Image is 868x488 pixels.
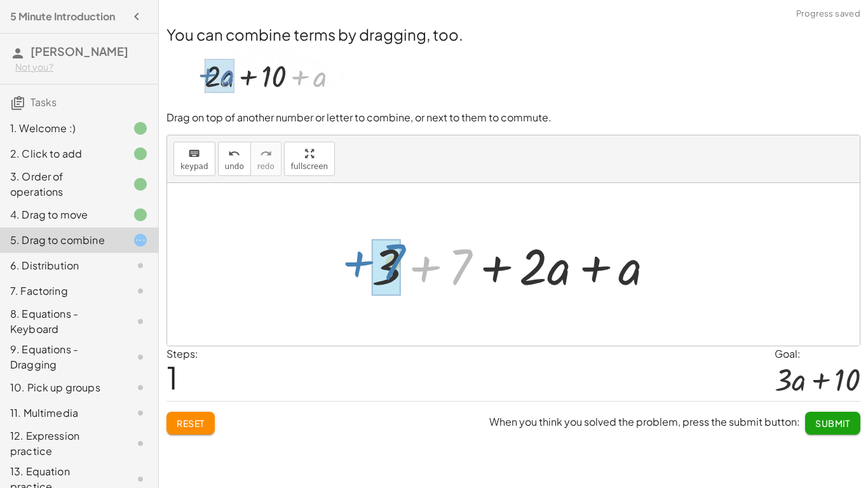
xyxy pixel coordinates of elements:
div: 10. Pick up groups [10,380,112,395]
label: Steps: [166,347,198,360]
p: Drag on top of another number or letter to combine, or next to them to commute. [166,111,860,125]
i: Task started. [133,233,148,248]
i: Task not started. [133,258,148,273]
div: 1. Welcome :) [10,121,112,136]
i: Task not started. [133,314,148,329]
i: Task not started. [133,436,148,451]
div: 9. Equations - Dragging [10,342,112,372]
div: Goal: [775,346,860,362]
button: keyboardkeypad [173,142,215,176]
div: Not you? [15,61,148,74]
span: Reset [177,417,205,429]
div: 4. Drag to move [10,207,112,222]
h2: You can combine terms by dragging, too. [166,24,860,45]
span: [PERSON_NAME] [31,44,128,58]
span: keypad [180,162,208,171]
span: undo [225,162,244,171]
i: keyboard [188,146,200,161]
div: 3. Order of operations [10,169,112,200]
div: 7. Factoring [10,283,112,299]
div: 2. Click to add [10,146,112,161]
div: 8. Equations - Keyboard [10,306,112,337]
span: 1 [166,358,178,396]
span: Progress saved [796,8,860,20]
img: 2732cd314113cae88e86a0da4ff5faf75a6c1d0334688b807fde28073a48b3bd.webp [166,45,365,107]
div: 6. Distribution [10,258,112,273]
i: Task not started. [133,283,148,299]
i: redo [260,146,272,161]
h4: 5 Minute Introduction [10,9,115,24]
div: 11. Multimedia [10,405,112,421]
span: fullscreen [291,162,328,171]
i: Task finished. [133,121,148,136]
i: undo [228,146,240,161]
i: Task not started. [133,349,148,365]
button: redoredo [250,142,281,176]
i: Task finished. [133,177,148,192]
button: fullscreen [284,142,335,176]
span: When you think you solved the problem, press the submit button: [489,415,800,428]
button: Submit [805,412,860,435]
button: Reset [166,412,215,435]
i: Task finished. [133,207,148,222]
i: Task not started. [133,380,148,395]
span: Submit [815,417,850,429]
div: 5. Drag to combine [10,233,112,248]
i: Task not started. [133,471,148,487]
div: 12. Expression practice [10,428,112,459]
button: undoundo [218,142,251,176]
i: Task finished. [133,146,148,161]
span: redo [257,162,275,171]
i: Task not started. [133,405,148,421]
span: Tasks [31,95,57,109]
